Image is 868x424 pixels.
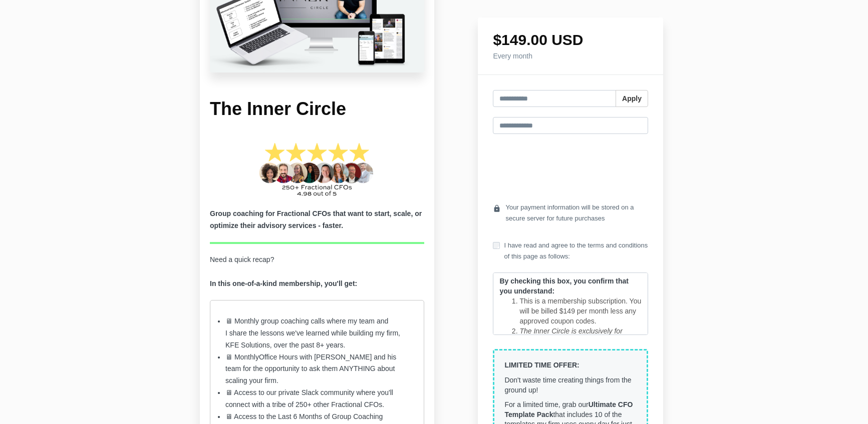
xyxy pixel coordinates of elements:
li: This is a membership subscription. You will be billed $149 per month less any approved coupon codes. [519,296,642,326]
span: 🖥 Monthly [225,353,259,361]
p: Don't waste time creating things from the ground up! [504,375,637,395]
strong: In this one-of-a-kind membership, you'll get: [210,279,357,287]
strong: Ultimate CFO Template Pack [504,400,633,418]
em: The Inner Circle is exclusively for Fractional CFOs. Anyone else that attempts to access The Inne... [519,327,641,405]
li: 🖥 Access to our private Slack community where you'll connect with a tribe of 250+ other Fractiona... [225,387,409,411]
button: Apply [616,90,648,107]
span: 🖥 Access to t [225,412,268,420]
h1: The Inner Circle [210,97,424,121]
label: I have read and agree to the terms and conditions of this page as follows: [493,240,648,262]
input: I have read and agree to the terms and conditions of this page as follows: [493,242,500,249]
h4: Every month [493,52,648,59]
strong: LIMITED TIME OFFER: [504,361,579,369]
h1: $149.00 USD [493,32,648,47]
b: Group coaching for Fractional CFOs that want to start, scale, or optimize their advisory services... [210,209,422,229]
img: 255aca1-b627-60d4-603f-455d825e316_275_CFO_Academy_Graduates-2.png [255,141,378,198]
li: Office Hours with [PERSON_NAME] and his team [225,351,409,387]
span: for the opportunity to ask them ANYTHING about scaling your firm. [225,364,395,384]
iframe: Secure payment input frame [491,142,650,194]
strong: By checking this box, you confirm that you understand: [499,277,628,295]
p: Need a quick recap? [210,254,424,290]
li: 🖥 Monthly group coaching calls where my team and I share the lessons we've learned while building... [225,315,409,351]
span: Your payment information will be stored on a secure server for future purchases [505,202,648,224]
i: lock [493,202,501,215]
